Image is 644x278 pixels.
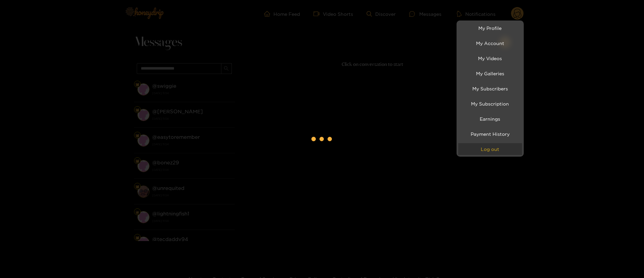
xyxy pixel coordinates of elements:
a: Payment History [458,128,522,140]
a: My Subscription [458,98,522,110]
a: Earnings [458,113,522,125]
a: My Subscribers [458,83,522,94]
a: My Profile [458,22,522,34]
button: Log out [458,143,522,155]
a: My Videos [458,52,522,64]
a: My Account [458,37,522,49]
a: My Galleries [458,68,522,79]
